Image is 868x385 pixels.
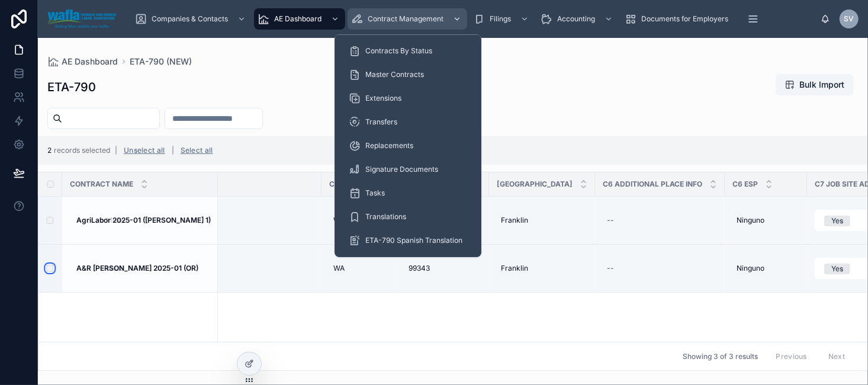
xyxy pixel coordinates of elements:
a: Translations [342,206,474,227]
img: App logo [47,9,116,28]
a: Ninguno [732,259,800,278]
span: Bulk Import [799,79,844,91]
span: Replacements [365,141,413,150]
span: [GEOGRAPHIC_DATA] [497,179,573,189]
span: | [172,146,174,155]
span: 2 [47,146,52,155]
span: C6 Additional Place Info [603,179,702,189]
span: C6 Esp [732,179,758,189]
a: Accounting [537,8,619,30]
div: Yes [831,216,843,226]
span: WA [333,216,345,225]
span: SV [844,14,854,24]
span: Tasks [365,188,385,198]
span: ETA-790 Spanish Translation [365,236,462,245]
button: Unselect all [120,141,169,160]
a: WA [329,211,390,230]
strong: AgriLabor 2025-01 ([PERSON_NAME] 1) [76,216,211,224]
a: AE Dashboard [254,8,345,30]
div: Yes [831,264,843,274]
span: C3 State [329,179,364,189]
div: scrollable content [126,6,821,32]
a: WA [329,259,390,278]
a: 99343 [404,259,482,278]
a: Hi-View Orchards, LLC [732,340,800,368]
a: Documents for Employers [621,8,737,30]
span: Translations [365,212,406,222]
span: Ninguno [737,216,764,225]
a: Signature Documents [342,159,474,180]
span: Contracts By Status [365,46,432,56]
a: -- [602,211,718,230]
a: ETA-790 (NEW) [130,56,192,68]
span: Ninguno [737,264,764,273]
a: ETA-790 Spanish Translation [342,230,474,251]
div: -- [607,216,614,225]
a: Contracts By Status [342,40,474,62]
a: AE Dashboard [47,56,118,68]
span: Master Contracts [365,70,424,79]
span: Contract Name [70,179,133,189]
a: Replacements [342,135,474,156]
button: Bulk Import [776,74,854,95]
span: Franklin [501,216,528,225]
a: -- [602,259,718,278]
span: Franklin [501,264,528,273]
a: Master Contracts [342,64,474,85]
button: Select all [176,141,217,160]
span: Transfers [365,117,397,127]
span: Accounting [557,14,595,24]
span: Signature Documents [365,165,438,174]
span: Filings [490,14,511,24]
a: Extensions [342,88,474,109]
span: 99343 [409,264,430,273]
span: Showing 3 of 3 results [683,352,758,361]
span: Documents for Employers [641,14,728,24]
span: WA [333,264,345,273]
a: Franklin [496,211,588,230]
span: AE Dashboard [62,56,118,68]
h1: ETA-790 [47,79,96,95]
span: AE Dashboard [274,14,322,24]
span: Extensions [365,94,401,103]
span: Companies & Contacts [152,14,228,24]
a: A&R [PERSON_NAME] 2025-01 (OR) [76,264,211,273]
a: Contract Management [348,8,467,30]
a: Tasks [342,182,474,204]
a: Companies & Contacts [131,8,252,30]
div: -- [607,264,614,273]
span: | [115,146,117,155]
span: Contract Management [368,14,443,24]
a: Filings [470,8,535,30]
strong: A&R [PERSON_NAME] 2025-01 (OR) [76,264,198,272]
a: Transfers [342,111,474,133]
a: AgriLabor 2025-01 ([PERSON_NAME] 1) [76,216,211,225]
span: records selected [54,146,110,155]
a: Franklin [496,259,588,278]
a: Ninguno [732,211,800,230]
